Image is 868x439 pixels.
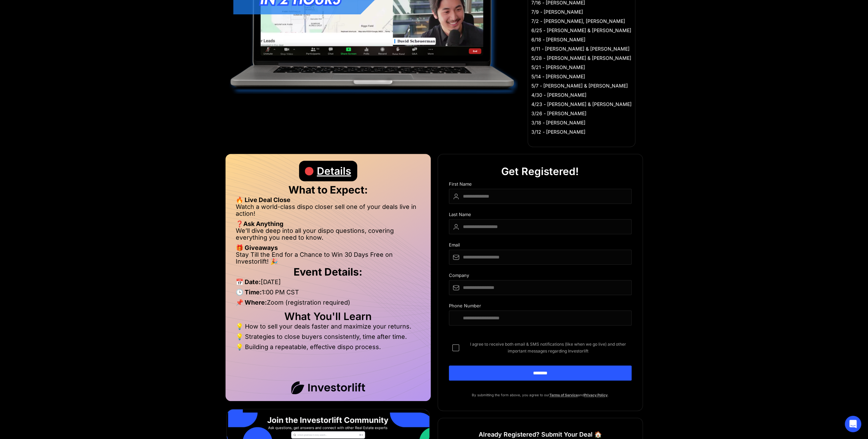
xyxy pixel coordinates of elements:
[449,242,632,250] div: Email
[236,203,420,221] li: Watch a world-class dispo closer sell one of your deals live in action!
[236,323,420,333] li: 💡 How to sell your deals faster and maximize your returns.
[236,251,420,265] li: Stay Till the End for a Chance to Win 30 Days Free on Investorlift! 🎉
[236,299,420,309] li: Zoom (registration required)
[236,289,262,296] strong: 🕒 Time:
[449,303,632,310] div: Phone Number
[294,266,362,278] strong: Event Details:
[236,289,420,299] li: 1:00 PM CST
[584,393,608,397] a: Privacy Policy
[317,161,351,181] div: Details
[288,184,368,196] strong: What to Expect:
[236,278,261,285] strong: 📅 Date:
[236,299,267,306] strong: 📌 Where:
[501,161,579,182] div: Get Registered!
[845,416,861,432] div: Open Intercom Messenger
[549,393,578,397] a: Terms of Service
[449,391,632,398] p: By submitting the form above, you agree to our and .
[236,344,420,350] li: 💡 Building a repeatable, effective dispo process.
[449,273,632,280] div: Company
[465,341,632,355] span: I agree to receive both email & SMS notifications (like when we go live) and other important mess...
[236,196,290,203] strong: 🔥 Live Deal Close
[236,333,420,344] li: 💡 Strategies to close buyers consistently, time after time.
[449,182,632,189] div: First Name
[449,182,632,391] form: DIspo Day Main Form
[236,244,278,251] strong: 🎁 Giveaways
[449,212,632,219] div: Last Name
[236,227,420,244] li: We’ll dive deep into all your dispo questions, covering everything you need to know.
[236,279,420,289] li: [DATE]
[236,313,420,320] h2: What You'll Learn
[236,220,283,227] strong: ❓Ask Anything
